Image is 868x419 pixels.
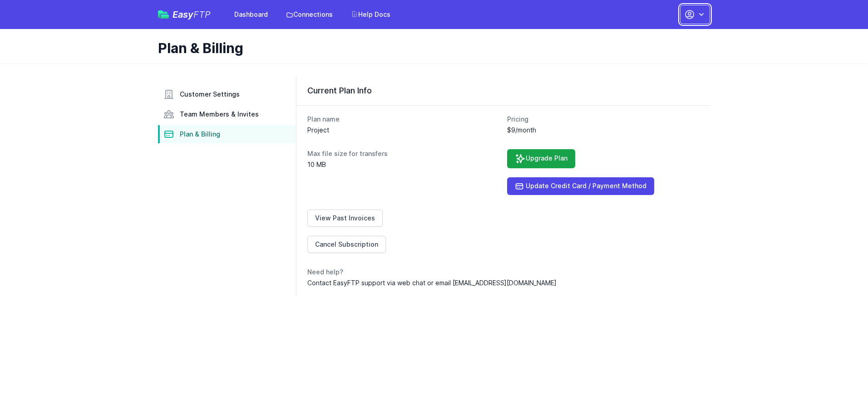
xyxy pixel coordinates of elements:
[307,268,699,277] dt: Need help?
[229,6,273,23] a: Dashboard
[193,9,211,20] span: FTP
[307,85,699,96] h3: Current Plan Info
[173,10,211,19] span: Easy
[507,126,700,135] dd: $9/month
[158,125,296,143] a: Plan & Billing
[281,6,338,23] a: Connections
[307,160,500,169] dd: 10 MB
[345,6,396,23] a: Help Docs
[307,115,500,124] dt: Plan name
[307,209,383,227] a: View Past Invoices
[158,105,296,123] a: Team Members & Invites
[307,236,386,253] a: Cancel Subscription
[507,177,654,195] a: Update Credit Card / Payment Method
[307,126,500,135] dd: Project
[307,278,699,287] dd: Contact EasyFTP support via web chat or email [EMAIL_ADDRESS][DOMAIN_NAME]
[158,10,211,19] a: EasyFTP
[158,85,296,103] a: Customer Settings
[180,110,259,119] span: Team Members & Invites
[507,149,575,168] a: Upgrade Plan
[507,115,700,124] dt: Pricing
[158,40,703,56] h1: Plan & Billing
[180,130,220,139] span: Plan & Billing
[158,10,169,19] img: easyftp_logo.png
[307,149,500,158] dt: Max file size for transfers
[180,90,240,99] span: Customer Settings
